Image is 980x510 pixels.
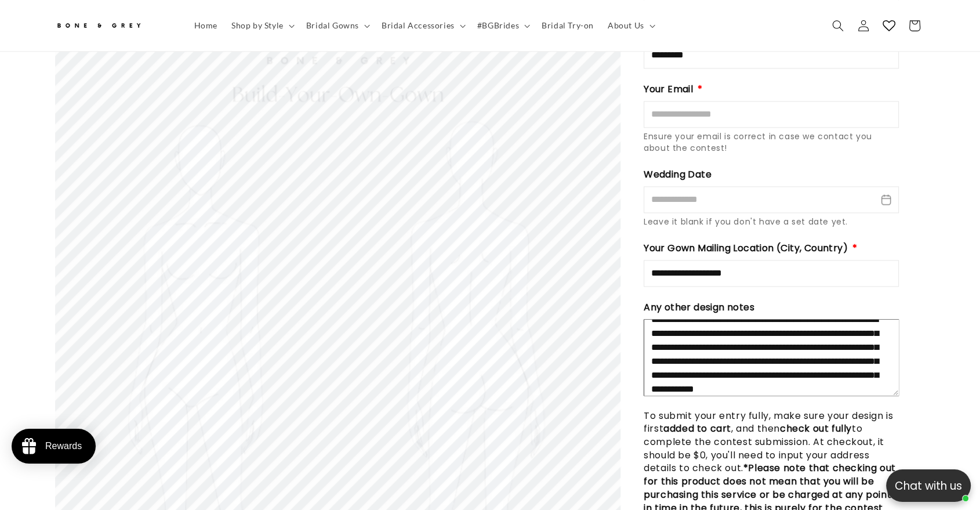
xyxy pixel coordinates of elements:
[306,20,359,31] span: Bridal Gowns
[477,20,519,31] span: #BGBrides
[542,20,594,31] span: Bridal Try-on
[187,13,224,38] a: Home
[608,20,644,31] span: About Us
[644,241,850,255] span: Your Gown Mailing Location (City, Country)
[644,301,757,314] span: Any other design notes
[644,216,848,227] span: Leave it blank if you don't have a set date yet.
[644,186,899,213] input: Wedding Date
[231,20,284,31] span: Shop by Style
[535,13,601,38] a: Bridal Try-on
[644,101,899,128] input: Email
[470,13,535,38] summary: #BGBrides
[644,82,695,96] span: Your Email
[45,441,82,451] div: Rewards
[825,13,851,38] summary: Search
[51,12,176,39] a: Bone and Grey Bridal
[644,42,899,68] input: Full Name
[644,168,714,182] span: Wedding Date
[886,478,971,494] p: Chat with us
[644,260,899,287] input: Mailing Location
[780,422,852,435] strong: check out fully
[601,13,660,38] summary: About Us
[644,319,899,396] textarea: Design Notes
[886,469,971,502] button: Open chatbox
[194,20,217,31] span: Home
[55,16,142,35] img: Bone and Grey Bridal
[644,131,872,154] span: Ensure your email is correct in case we contact you about the contest!
[299,13,375,38] summary: Bridal Gowns
[382,20,455,31] span: Bridal Accessories
[224,13,299,38] summary: Shop by Style
[793,17,870,37] button: Write a review
[77,66,128,75] a: Write a review
[663,422,731,435] strong: added to cart
[375,13,470,38] summary: Bridal Accessories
